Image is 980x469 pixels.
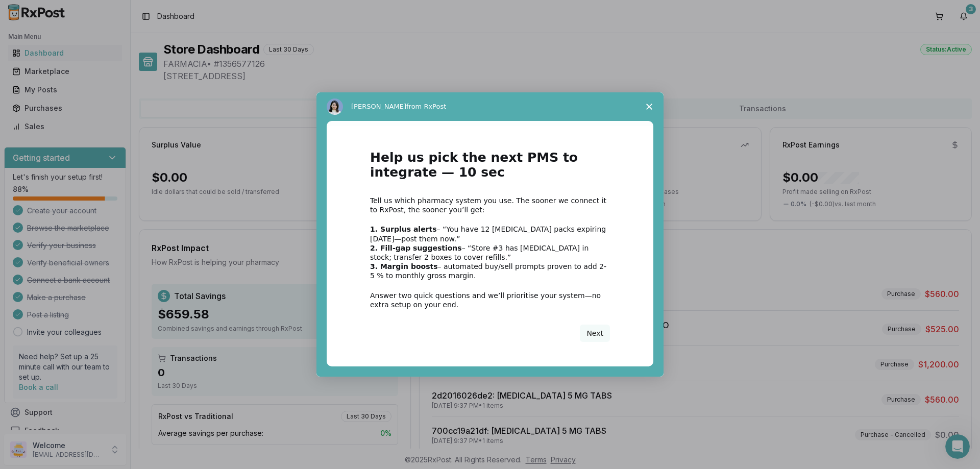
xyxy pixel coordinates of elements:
button: Next [580,325,610,342]
div: Tell us which pharmacy system you use. The sooner we connect it to RxPost, the sooner you’ll get: [370,196,610,214]
b: 3. Margin boosts [370,262,438,270]
span: Close survey [635,92,664,121]
span: [PERSON_NAME] [351,103,406,110]
div: – automated buy/sell prompts proven to add 2-5 % to monthly gross margin. [370,262,610,280]
div: Answer two quick questions and we’ll prioritise your system—no extra setup on your end. [370,291,610,309]
span: from RxPost [406,103,446,110]
div: – “You have 12 [MEDICAL_DATA] packs expiring [DATE]—post them now.” [370,225,610,243]
b: 1. Surplus alerts [370,225,437,233]
b: 2. Fill-gap suggestions [370,244,462,252]
h1: Help us pick the next PMS to integrate — 10 sec [370,151,610,186]
div: – “Store #3 has [MEDICAL_DATA] in stock; transfer 2 boxes to cover refills.” [370,243,610,262]
img: Profile image for Alice [327,98,343,115]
